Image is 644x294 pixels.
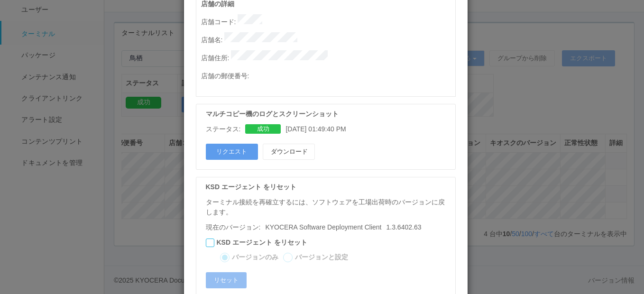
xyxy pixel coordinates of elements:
span: KYOCERA Software Deployment Client [265,223,381,231]
label: バージョンと設定 [295,252,348,262]
div: [DATE] 01:49:40 PM [206,124,451,134]
p: 店舗の郵便番号 : [201,68,455,81]
p: 店舗名 : [201,32,455,45]
p: マルチコピー機のログとスクリーンショット [206,109,451,119]
p: 店舗コード : [201,14,455,27]
button: リセット [206,272,247,288]
label: バージョンのみ [232,252,278,262]
p: 現在のバージョン: [206,222,451,232]
span: 1.3.6402.63 [260,223,421,231]
p: KSD エージェント をリセット [206,182,451,192]
p: 店舗住所 : [201,50,455,63]
button: リクエスト [206,144,258,160]
p: ターミナル接続を再確立するには、ソフトウェアを工場出荷時のバージョンに戻します。 [206,197,451,218]
button: ダウンロード [263,144,315,160]
label: KSD エージェント をリセット [217,238,307,248]
p: ステータス: [206,124,241,134]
